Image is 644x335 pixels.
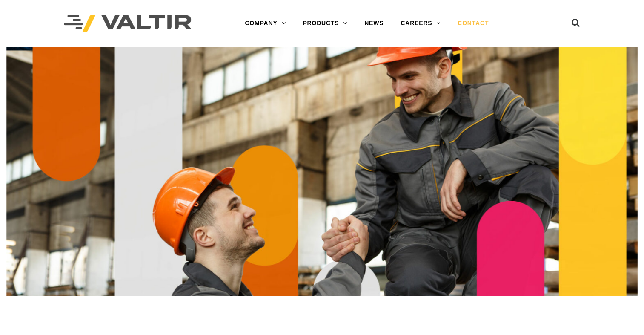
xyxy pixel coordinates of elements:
[6,47,638,296] img: Contact_1
[294,15,356,32] a: PRODUCTS
[356,15,392,32] a: NEWS
[449,15,497,32] a: CONTACT
[392,15,449,32] a: CAREERS
[64,15,192,32] img: Valtir
[236,15,294,32] a: COMPANY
